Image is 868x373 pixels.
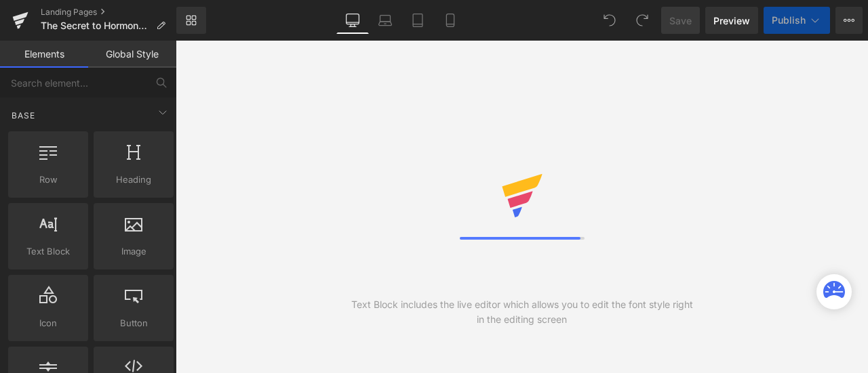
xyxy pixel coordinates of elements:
[669,14,692,28] span: Save
[98,173,170,187] span: Heading
[713,14,750,28] span: Preview
[176,7,206,34] a: New Library
[835,7,863,34] button: More
[764,7,830,34] button: Publish
[369,7,401,34] a: Laptop
[705,7,758,34] a: Preview
[12,316,84,330] span: Icon
[336,7,369,34] a: Desktop
[629,7,656,34] button: Redo
[434,7,467,34] a: Mobile
[772,15,806,26] span: Publish
[401,7,434,34] a: Tablet
[12,173,84,187] span: Row
[88,41,176,68] a: Global Style
[41,7,176,18] a: Landing Pages
[349,297,695,327] div: Text Block includes the live editor which allows you to edit the font style right in the editing ...
[12,244,84,259] span: Text Block
[10,109,37,122] span: Base
[98,244,170,259] span: Image
[98,316,170,330] span: Button
[41,20,151,31] span: The Secret to Hormonal Balance for Women
[596,7,623,34] button: Undo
